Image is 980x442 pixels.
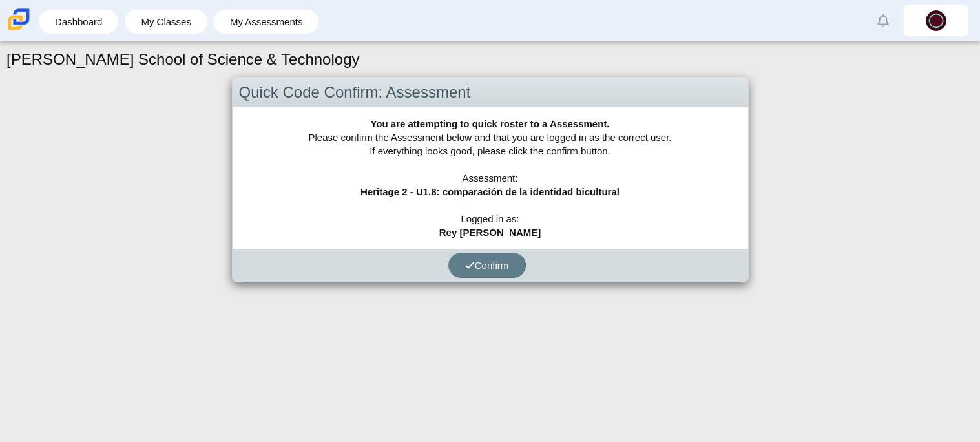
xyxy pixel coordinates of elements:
div: Please confirm the Assessment below and that you are logged in as the correct user. If everything... [233,107,748,249]
a: My Classes [131,10,201,34]
a: My Assessments [220,10,313,34]
a: Carmen School of Science & Technology [5,24,32,35]
div: Quick Code Confirm: Assessment [233,78,748,108]
img: reymiguel.menes.tSaLYp [926,10,946,31]
a: Dashboard [45,10,112,34]
span: Confirm [465,260,509,271]
img: Carmen School of Science & Technology [5,6,32,33]
b: Rey [PERSON_NAME] [439,227,541,238]
h1: [PERSON_NAME] School of Science & Technology [6,48,360,70]
button: Confirm [448,253,526,278]
a: reymiguel.menes.tSaLYp [904,5,968,36]
b: You are attempting to quick roster to a Assessment. [370,118,609,129]
b: Heritage 2 - U1.8: comparación de la identidad bicultural [360,186,620,197]
a: Alerts [869,6,897,35]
